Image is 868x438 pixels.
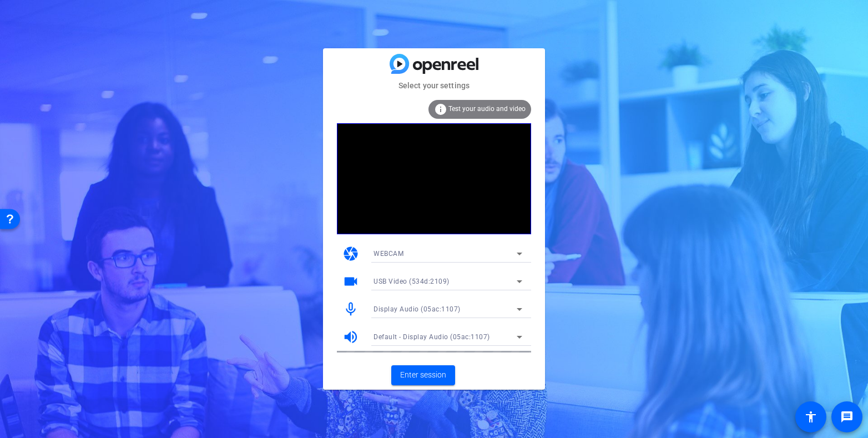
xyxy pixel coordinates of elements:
[342,329,359,345] mat-icon: volume_up
[400,369,446,381] span: Enter session
[434,103,447,116] mat-icon: info
[323,79,545,92] mat-card-subtitle: Select your settings
[342,301,359,318] mat-icon: mic_none
[342,245,359,262] mat-icon: camera
[804,410,817,424] mat-icon: accessibility
[374,250,403,258] span: WEBCAM
[840,410,854,424] mat-icon: message
[342,273,359,290] mat-icon: videocam
[391,365,455,385] button: Enter session
[448,105,526,113] span: Test your audio and video
[374,333,490,341] span: Default - Display Audio (05ac:1107)
[374,305,461,313] span: Display Audio (05ac:1107)
[390,54,478,73] img: blue-gradient.svg
[374,278,450,285] span: USB Video (534d:2109)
